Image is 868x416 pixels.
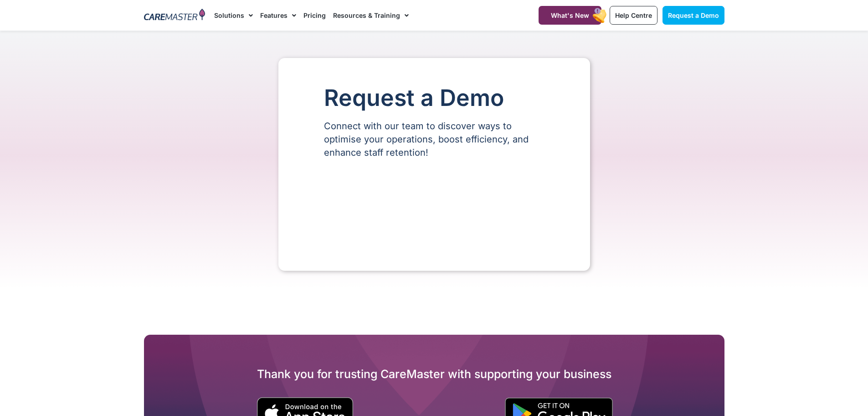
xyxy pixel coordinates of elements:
[324,175,544,243] iframe: Form 0
[668,11,719,19] span: Request a Demo
[551,11,589,19] span: What's New
[144,9,205,22] img: CareMaster Logo
[144,367,724,381] h2: Thank you for trusting CareMaster with supporting your business
[610,6,657,25] a: Help Centre
[324,120,544,159] p: Connect with our team to discover ways to optimise your operations, boost efficiency, and enhance...
[615,11,652,19] span: Help Centre
[324,85,544,111] h1: Request a Demo
[539,6,601,25] a: What's New
[663,6,724,25] a: Request a Demo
